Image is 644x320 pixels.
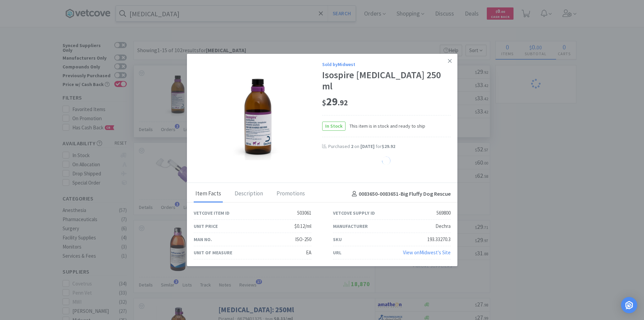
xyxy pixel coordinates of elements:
span: 2 [351,143,353,149]
div: Man No. [194,236,212,243]
span: $ [322,98,326,107]
div: Isospire [MEDICAL_DATA] 250 ml [322,69,451,92]
h4: 0083650-0083651 - Big Fluffy Dog Rescue [349,190,451,198]
div: Purchased on for [328,143,451,150]
div: 503061 [297,209,311,217]
a: View onMidwest's Site [403,249,451,256]
div: SKU [333,236,342,243]
div: 193.33270.3 [427,235,451,243]
div: Open Intercom Messenger [621,297,637,313]
div: EA [306,249,311,257]
div: 569800 [436,209,451,217]
div: Sold by Midwest [322,61,451,68]
img: 1d9e3ed9e0dc4117a3c17c2fb80b1475_569800.jpeg [214,72,302,160]
div: ISO-250 [295,235,311,243]
div: Vetcove Supply ID [333,209,375,217]
div: URL [333,249,341,256]
span: 29 [322,95,348,108]
div: Unit of Measure [194,249,232,256]
span: . 92 [338,98,348,107]
div: Item Facts [194,186,223,202]
div: Promotions [275,186,307,202]
div: Vetcove Item ID [194,209,230,217]
span: In Stock [323,122,345,130]
span: $29.92 [382,143,395,149]
span: [DATE] [360,143,375,149]
span: This item is in stock and ready to ship [345,122,425,130]
div: $0.12/ml [294,222,311,230]
div: Unit Price [194,222,218,230]
div: Description [233,186,265,202]
div: Manufacturer [333,222,368,230]
div: Dechra [435,222,451,230]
